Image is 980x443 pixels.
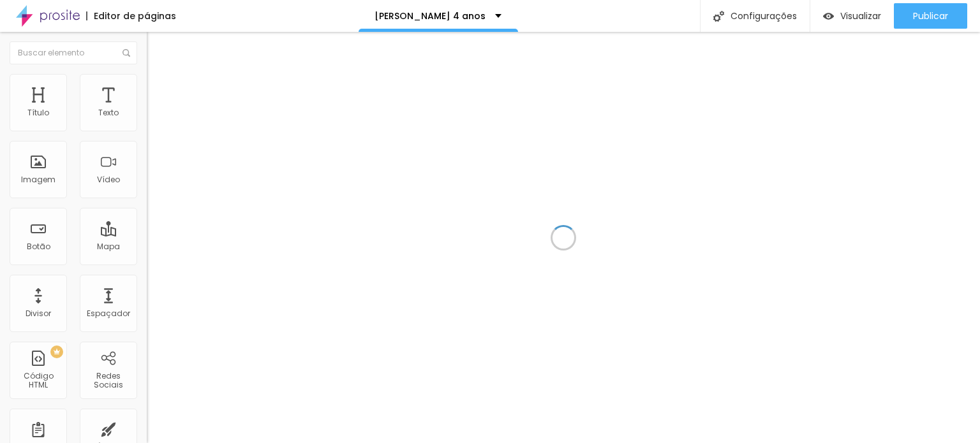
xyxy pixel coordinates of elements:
img: view-1.svg [823,11,834,22]
div: Título [27,108,49,117]
div: Redes Sociais [83,372,133,390]
span: Publicar [913,11,948,21]
div: Espaçador [87,309,130,318]
button: Visualizar [810,3,894,29]
div: Divisor [26,309,51,318]
img: Icone [713,11,724,22]
div: Mapa [97,242,120,251]
p: [PERSON_NAME] 4 anos [375,11,486,20]
div: Texto [98,108,119,117]
div: Botão [27,242,50,251]
button: Publicar [894,3,967,29]
input: Buscar elemento [10,41,137,64]
div: Imagem [21,175,56,184]
img: Icone [122,49,130,57]
div: Editor de páginas [86,11,176,20]
span: Visualizar [840,11,881,21]
div: Código HTML [13,372,63,390]
div: Vídeo [97,175,120,184]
